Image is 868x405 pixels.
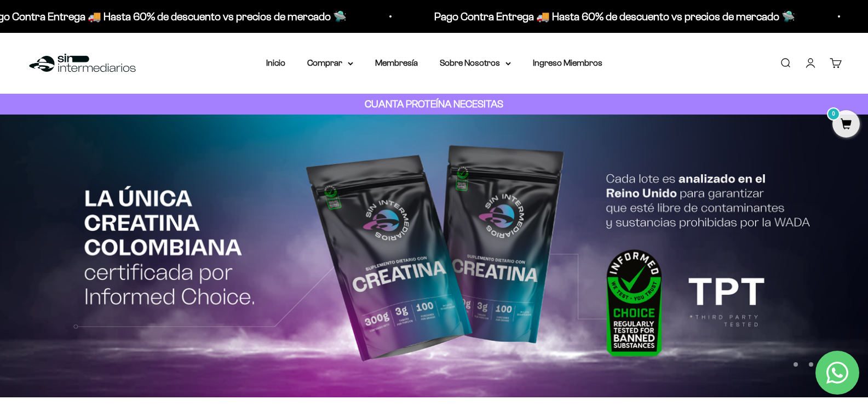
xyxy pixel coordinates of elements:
[307,56,353,70] summary: Comprar
[533,58,602,67] a: Ingreso Miembros
[832,119,860,131] a: 0
[266,58,285,67] a: Inicio
[375,58,418,67] a: Membresía
[434,8,795,25] p: Pago Contra Entrega 🚚 Hasta 60% de descuento vs precios de mercado 🛸
[440,56,511,70] summary: Sobre Nosotros
[827,107,840,121] mark: 0
[365,98,503,110] strong: CUANTA PROTEÍNA NECESITAS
